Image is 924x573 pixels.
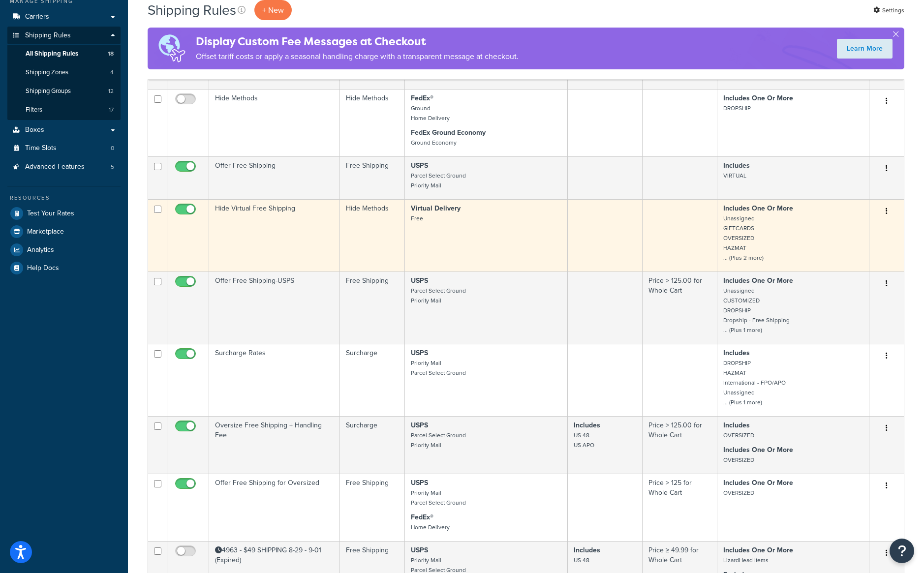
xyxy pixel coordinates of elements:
[411,104,450,122] small: Ground Home Delivery
[723,455,754,464] small: OVERSIZED
[209,344,340,416] td: Surcharge Rates
[26,68,68,77] span: Shipping Zones
[27,246,54,254] span: Analytics
[723,214,764,262] small: Unassigned GIFTCARDS OVERSIZED HAZMAT ... (Plus 2 more)
[411,523,450,532] small: Home Delivery
[111,163,114,171] span: 5
[340,199,405,271] td: Hide Methods
[27,228,64,236] span: Marketplace
[26,50,78,58] span: All Shipping Rules
[411,138,457,147] small: Ground Economy
[411,545,428,555] strong: USPS
[723,171,746,180] small: VIRTUAL
[837,39,893,59] a: Learn More
[25,13,49,21] span: Carriers
[7,27,121,120] li: Shipping Rules
[340,474,405,541] td: Free Shipping
[7,259,121,277] a: Help Docs
[7,27,121,45] a: Shipping Rules
[7,63,121,82] li: Shipping Zones
[643,416,717,474] td: Price > 125.00 for Whole Cart
[209,416,340,474] td: Oversize Free Shipping + Handling Fee
[340,89,405,156] td: Hide Methods
[7,121,121,139] a: Boxes
[723,286,790,334] small: Unassigned CUSTOMIZED DROPSHIP Dropship - Free Shipping ... (Plus 1 more)
[723,488,754,497] small: OVERSIZED
[411,214,423,223] small: Free
[111,144,114,152] span: 0
[411,478,428,488] strong: USPS
[411,203,461,213] strong: Virtual Delivery
[209,199,340,271] td: Hide Virtual Free Shipping
[890,539,914,563] button: Open Resource Center
[411,431,466,450] small: Parcel Select Ground Priority Mail
[209,89,340,156] td: Hide Methods
[7,82,121,100] li: Shipping Groups
[340,416,405,474] td: Surcharge
[723,359,786,407] small: DROPSHIP HAZMAT International - FPO/APO Unassigned ... (Plus 1 more)
[108,87,114,95] span: 12
[7,45,121,63] li: All Shipping Rules
[7,194,121,202] div: Resources
[411,286,466,305] small: Parcel Select Ground Priority Mail
[723,93,793,103] strong: Includes One Or More
[7,158,121,176] li: Advanced Features
[7,82,121,100] a: Shipping Groups 12
[411,348,428,358] strong: USPS
[723,478,793,488] strong: Includes One Or More
[873,3,904,17] a: Settings
[148,0,236,20] h1: Shipping Rules
[148,28,196,69] img: duties-banner-06bc72dcb5fe05cb3f9472aba00be2ae8eb53ab6f0d8bb03d382ba314ac3c341.png
[7,63,121,82] a: Shipping Zones 4
[643,271,717,344] td: Price > 125.00 for Whole Cart
[411,420,428,430] strong: USPS
[26,106,42,114] span: Filters
[411,512,433,522] strong: FedEx®
[574,431,594,450] small: US 48 US APO
[109,106,114,114] span: 17
[340,271,405,344] td: Free Shipping
[7,241,121,259] a: Analytics
[196,50,519,63] p: Offset tariff costs or apply a seasonal handling charge with a transparent message at checkout.
[723,104,751,113] small: DROPSHIP
[25,144,57,152] span: Time Slots
[7,101,121,119] a: Filters 17
[7,8,121,26] a: Carriers
[110,68,114,77] span: 4
[411,93,433,103] strong: FedEx®
[25,163,85,171] span: Advanced Features
[7,158,121,176] a: Advanced Features 5
[27,210,74,218] span: Test Your Rates
[411,359,466,377] small: Priority Mail Parcel Select Ground
[209,474,340,541] td: Offer Free Shipping for Oversized
[411,275,428,286] strong: USPS
[26,87,71,95] span: Shipping Groups
[723,556,769,565] small: LizardHead Items
[723,431,754,440] small: OVERSIZED
[7,223,121,241] a: Marketplace
[7,45,121,63] a: All Shipping Rules 18
[7,101,121,119] li: Filters
[209,156,340,199] td: Offer Free Shipping
[723,160,750,171] strong: Includes
[411,171,466,190] small: Parcel Select Ground Priority Mail
[723,445,793,455] strong: Includes One Or More
[723,203,793,213] strong: Includes One Or More
[25,31,71,40] span: Shipping Rules
[411,160,428,171] strong: USPS
[7,205,121,222] a: Test Your Rates
[27,264,59,272] span: Help Docs
[25,126,44,134] span: Boxes
[340,156,405,199] td: Free Shipping
[7,139,121,157] a: Time Slots 0
[574,556,589,565] small: US 48
[643,474,717,541] td: Price > 125 for Whole Cart
[196,33,519,50] h4: Display Custom Fee Messages at Checkout
[723,420,750,430] strong: Includes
